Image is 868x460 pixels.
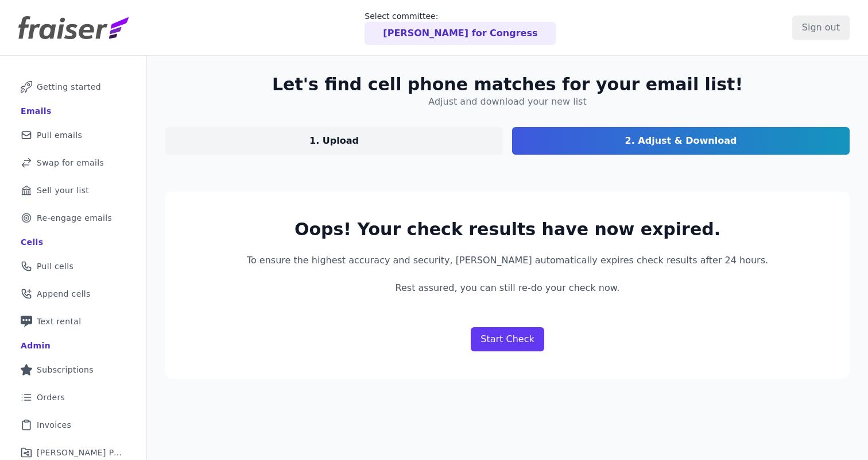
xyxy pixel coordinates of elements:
a: Pull cells [9,254,137,279]
input: Sign out [792,16,850,40]
p: 2. Adjust & Download [625,134,737,148]
div: Emails [21,105,52,117]
span: Pull emails [37,129,82,141]
a: Append cells [9,281,137,306]
p: Start Check [480,332,534,346]
a: Text rental [9,309,137,334]
span: Getting started [37,81,101,93]
a: 1. Upload [165,127,503,155]
span: Orders [37,392,65,403]
span: [PERSON_NAME] Performance [37,447,123,458]
a: Subscriptions [9,357,137,382]
p: Select committee: [365,10,556,22]
p: 1. Upload [309,134,359,148]
p: To ensure the highest accuracy and security, [PERSON_NAME] automatically expires check results af... [247,254,768,267]
span: Text rental [37,316,82,327]
p: Rest assured, you can still re-do your check now. [247,281,768,295]
div: Cells [21,236,43,248]
span: Pull cells [37,260,73,272]
span: Append cells [37,288,91,300]
a: Swap for emails [9,150,137,175]
h3: Oops! Your check results have now expired. [247,219,768,240]
span: Swap for emails [37,157,104,168]
a: Pull emails [9,122,137,148]
a: Re-engage emails [9,205,137,231]
img: Fraiser Logo [18,16,129,39]
span: Re-engage emails [37,212,112,224]
a: Sell your list [9,178,137,203]
a: Getting started [9,74,137,99]
a: Select committee: [PERSON_NAME] for Congress [365,10,556,45]
a: Orders [9,385,137,410]
a: Invoices [9,412,137,438]
p: [PERSON_NAME] for Congress [383,26,537,40]
a: 2. Adjust & Download [512,127,850,155]
h2: Let's find cell phone matches for your email list! [272,74,743,95]
span: Sell your list [37,185,89,196]
a: Start Check [471,327,544,351]
div: Admin [21,340,51,351]
span: Subscriptions [37,364,94,375]
h4: Adjust and download your new list [428,95,586,109]
span: Invoices [37,419,71,431]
